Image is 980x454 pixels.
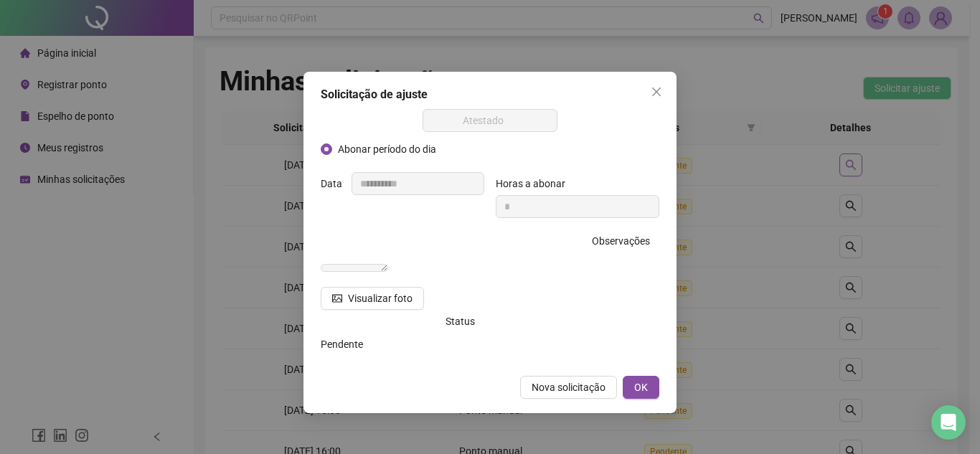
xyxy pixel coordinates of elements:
[321,172,352,195] label: Data
[623,376,659,399] button: OK
[931,405,966,440] div: Open Intercom Messenger
[321,336,484,352] div: Pendente
[332,293,342,303] span: picture
[634,379,648,395] span: OK
[651,86,662,98] span: close
[446,310,484,333] label: Status
[348,290,413,306] span: Visualizar foto
[520,376,617,399] button: Nova solicitação
[532,379,606,395] span: Nova solicitação
[431,110,550,131] span: Atestado
[645,80,668,103] button: Close
[321,287,424,310] button: Visualizar foto
[592,230,659,252] label: Observações
[496,172,575,195] label: Horas a abonar
[321,86,659,103] div: Solicitação de ajuste
[332,141,442,157] span: Abonar período do dia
